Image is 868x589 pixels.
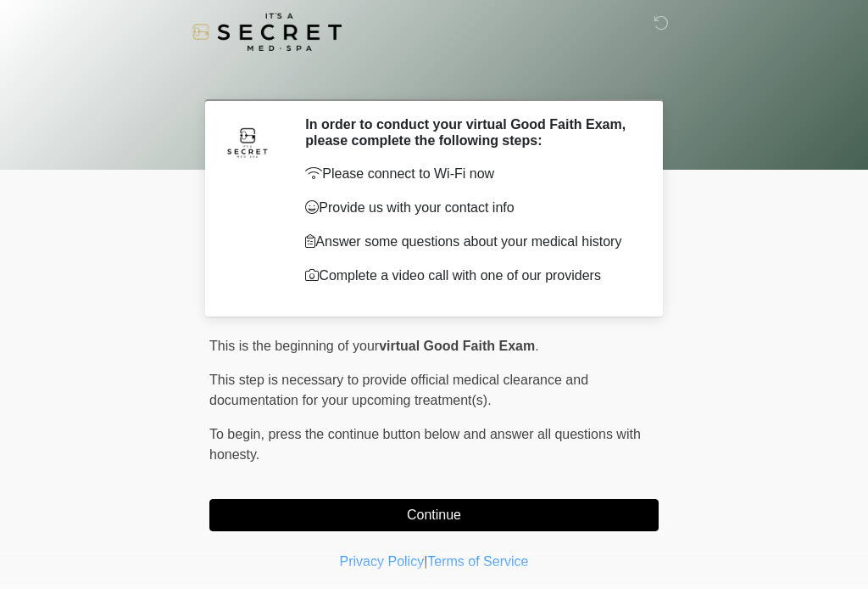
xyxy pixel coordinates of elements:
[197,61,671,93] h1: ‎ ‎
[340,554,425,569] a: Privacy Policy
[305,232,633,252] p: Answer some questions about your medical history
[209,373,588,407] span: This step is necessary to provide official medical clearance and documentation for your upcoming ...
[192,13,342,51] img: It's A Secret Med Spa Logo
[209,499,659,531] button: Continue
[427,554,528,569] a: Terms of Service
[424,554,427,569] a: |
[209,339,379,353] span: This is the beginning of your
[222,116,273,167] img: Agent Avatar
[209,427,268,441] span: To begin,
[535,339,538,353] span: .
[305,116,633,149] h2: In order to conduct your virtual Good Faith Exam, please complete the following steps:
[305,266,633,286] p: Complete a video call with one of our providers
[209,427,641,462] span: press the continue button below and answer all questions with honesty.
[305,164,633,184] p: Please connect to Wi-Fi now
[379,339,535,353] strong: virtual Good Faith Exam
[305,198,633,218] p: Provide us with your contact info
